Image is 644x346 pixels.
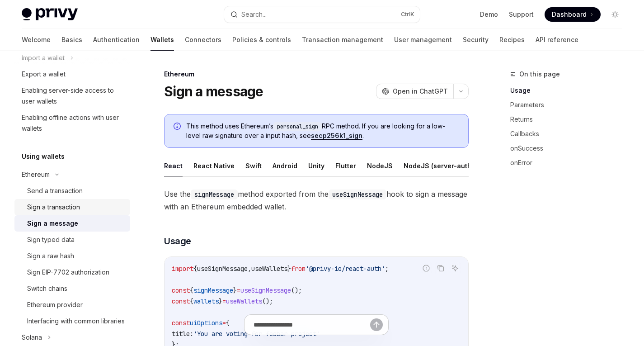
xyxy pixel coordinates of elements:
[335,155,356,176] button: Flutter
[22,8,78,21] img: light logo
[22,169,50,180] div: Ethereum
[164,188,469,213] span: Use the method exported from the hook to sign a message with an Ethereum embedded wallet.
[509,10,534,19] a: Support
[404,155,474,176] button: NodeJS (server-auth)
[510,141,630,156] a: onSuccess
[449,262,461,274] button: Ask AI
[435,262,447,274] button: Copy the contents from the code block
[14,280,130,297] a: Switch chains
[190,286,193,294] span: {
[193,155,235,176] button: React Native
[190,297,193,305] span: {
[545,7,601,22] a: Dashboard
[376,84,453,99] button: Open in ChatGPT
[241,9,267,20] div: Search...
[308,155,324,176] button: Unity
[510,98,630,112] a: Parameters
[273,122,322,131] code: personal_sign
[93,29,140,51] a: Authentication
[172,265,193,273] span: import
[245,155,262,176] button: Swift
[14,248,130,264] a: Sign a raw hash
[14,183,130,199] a: Send a transaction
[394,29,452,51] a: User management
[14,313,130,329] a: Interfacing with common libraries
[172,286,190,294] span: const
[510,112,630,127] a: Returns
[367,155,393,176] button: NodeJS
[22,112,125,134] div: Enabling offline actions with user wallets
[191,190,238,199] code: signMessage
[240,286,291,294] span: useSignMessage
[164,235,191,247] span: Usage
[219,297,222,305] span: }
[420,262,432,274] button: Report incorrect code
[14,66,130,82] a: Export a wallet
[22,69,66,80] div: Export a wallet
[27,316,125,327] div: Interfacing with common libraries
[27,283,67,294] div: Switch chains
[193,297,219,305] span: wallets
[226,297,262,305] span: useWallets
[193,286,233,294] span: signMessage
[224,6,419,23] button: Search...CtrlK
[164,83,263,100] h1: Sign a message
[14,264,130,280] a: Sign EIP-7702 authorization
[608,7,622,22] button: Toggle dark mode
[150,29,174,51] a: Wallets
[401,11,414,18] span: Ctrl K
[14,297,130,313] a: Ethereum provider
[273,155,297,176] button: Android
[197,265,248,273] span: useSignMessage
[232,29,291,51] a: Policies & controls
[222,297,226,305] span: =
[164,70,469,79] div: Ethereum
[14,232,130,248] a: Sign typed data
[237,286,240,294] span: =
[233,286,237,294] span: }
[370,318,383,331] button: Send message
[22,332,42,343] div: Solana
[14,215,130,232] a: Sign a message
[248,265,251,273] span: ,
[22,29,51,51] a: Welcome
[27,202,80,213] div: Sign a transaction
[463,29,489,51] a: Security
[480,10,498,19] a: Demo
[27,251,74,261] div: Sign a raw hash
[536,29,578,51] a: API reference
[251,265,287,273] span: useWallets
[14,82,130,109] a: Enabling server-side access to user wallets
[291,286,302,294] span: ();
[174,123,183,132] svg: Info
[306,265,385,273] span: '@privy-io/react-auth'
[510,83,630,98] a: Usage
[385,265,389,273] span: ;
[61,29,82,51] a: Basics
[499,29,525,51] a: Recipes
[14,199,130,215] a: Sign a transaction
[22,85,125,107] div: Enabling server-side access to user wallets
[186,122,459,140] span: This method uses Ethereum’s RPC method. If you are looking for a low-level raw signature over a i...
[329,190,386,199] code: useSignMessage
[262,297,273,305] span: ();
[27,234,75,245] div: Sign typed data
[14,109,130,137] a: Enabling offline actions with user wallets
[519,69,560,80] span: On this page
[291,265,306,273] span: from
[510,127,630,141] a: Callbacks
[164,155,183,176] button: React
[27,299,83,310] div: Ethereum provider
[27,218,78,229] div: Sign a message
[302,29,383,51] a: Transaction management
[27,267,109,278] div: Sign EIP-7702 authorization
[552,10,587,19] span: Dashboard
[311,132,362,140] a: secp256k1_sign
[393,87,448,96] span: Open in ChatGPT
[22,151,65,162] h5: Using wallets
[193,265,197,273] span: {
[287,265,291,273] span: }
[185,29,221,51] a: Connectors
[172,297,190,305] span: const
[27,185,83,196] div: Send a transaction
